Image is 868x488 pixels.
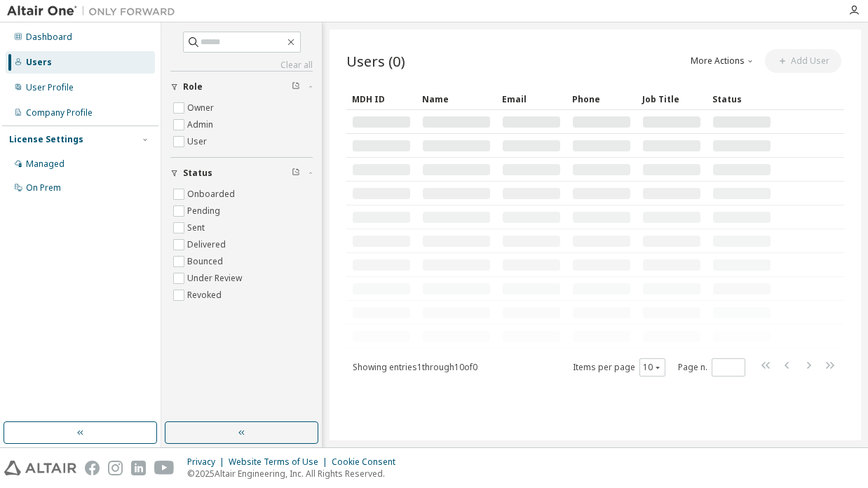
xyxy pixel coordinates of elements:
button: Status [170,158,313,189]
label: Onboarded [187,186,238,203]
label: Sent [187,219,208,236]
div: Privacy [187,456,229,468]
div: Managed [26,158,65,170]
span: Status [183,168,212,179]
a: Clear all [170,60,313,71]
div: Website Terms of Use [229,456,332,468]
div: Status [712,88,771,110]
img: Altair One [7,4,182,18]
div: Email [502,88,561,110]
span: Showing entries 1 through 10 of 0 [353,361,477,373]
div: User Profile [26,82,74,93]
div: License Settings [9,134,83,145]
span: Role [183,81,203,93]
label: User [187,133,210,150]
img: linkedin.svg [131,461,146,475]
span: Users (0) [346,51,405,71]
div: Cookie Consent [332,456,404,468]
span: Clear filter [292,168,300,179]
span: Page n. [678,358,745,377]
button: 10 [643,362,662,373]
span: Clear filter [292,81,300,93]
div: Name [422,88,491,110]
p: © 2025 Altair Engineering, Inc. All Rights Reserved. [187,468,404,480]
label: Under Review [187,270,245,287]
label: Revoked [187,287,224,304]
label: Bounced [187,253,226,270]
div: Phone [572,88,631,110]
div: On Prem [26,182,61,194]
label: Admin [187,116,216,133]
div: Job Title [642,88,701,110]
label: Owner [187,100,217,116]
label: Delivered [187,236,229,253]
img: instagram.svg [108,461,123,475]
button: More Actions [689,49,757,73]
div: MDH ID [352,88,411,110]
label: Pending [187,203,223,219]
button: Role [170,72,313,102]
div: Dashboard [26,32,72,43]
div: Company Profile [26,107,93,118]
img: altair_logo.svg [4,461,76,475]
div: Users [26,57,52,68]
span: Items per page [573,358,665,377]
button: Add User [765,49,841,73]
img: youtube.svg [154,461,175,475]
img: facebook.svg [85,461,100,475]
